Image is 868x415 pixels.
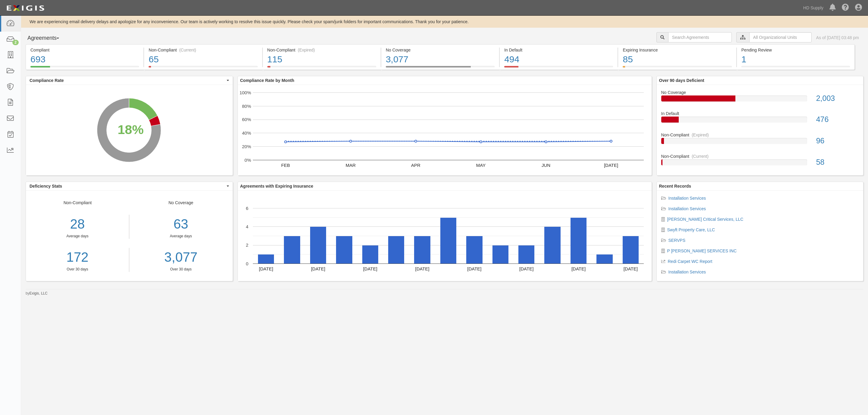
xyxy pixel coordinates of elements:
[246,242,248,248] text: 2
[749,32,812,42] input: All Organizational Units
[842,4,849,11] i: Help Center - Complianz
[411,162,420,167] text: APR
[692,153,709,159] div: (Current)
[242,117,251,122] text: 60%
[26,234,129,239] div: Average days
[144,66,262,71] a: Non-Compliant(Current)65
[657,153,863,159] div: Non-Compliant
[244,157,251,162] text: 0%
[571,266,585,271] text: [DATE]
[541,162,550,167] text: JUN
[129,200,233,272] div: No Coverage
[667,227,715,232] a: Swyft Property Care, LLC
[240,184,313,189] b: Agreements with Expiring Insurance
[134,248,228,267] a: 3,077
[246,224,248,229] text: 4
[238,85,651,175] svg: A chart.
[26,215,129,234] div: 28
[661,132,859,153] a: Non-Compliant(Expired)96
[812,136,863,146] div: 96
[179,47,196,53] div: (Current)
[668,270,706,274] a: Installation Services
[118,120,143,139] div: 18%
[26,66,143,71] a: Compliant693
[26,182,233,190] button: Deficiency Stats
[345,162,356,167] text: MAR
[240,78,294,83] b: Compliance Rate by Month
[26,85,232,175] svg: A chart.
[668,196,706,201] a: Installation Services
[741,47,850,53] div: Pending Review
[21,19,868,25] div: We are experiencing email delivery delays and apologize for any inconvenience. Our team is active...
[741,53,850,66] div: 1
[659,184,691,189] b: Recent Records
[30,53,139,66] div: 693
[246,261,248,266] text: 0
[30,77,225,83] span: Compliance Rate
[657,132,863,138] div: Non-Compliant
[239,90,251,95] text: 100%
[467,266,481,271] text: [DATE]
[812,93,863,104] div: 2,003
[519,266,533,271] text: [DATE]
[26,248,129,267] a: 172
[623,53,731,66] div: 85
[618,66,736,71] a: Expiring Insurance85
[386,47,495,53] div: No Coverage
[623,47,731,53] div: Expiring Insurance
[26,200,129,272] div: Non-Compliant
[26,267,129,272] div: Over 30 days
[816,35,859,41] div: As of [DATE] 03:48 pm
[661,89,859,111] a: No Coverage2,003
[242,103,251,108] text: 80%
[242,130,251,136] text: 40%
[661,153,859,170] a: Non-Compliant(Current)58
[657,111,863,117] div: In Default
[12,40,19,45] div: 2
[667,217,744,222] a: [PERSON_NAME] Critical Services, LLC
[668,238,686,243] a: SERVPS
[812,114,863,125] div: 476
[668,32,732,42] input: Search Agreements
[242,144,251,149] text: 20%
[30,291,48,295] a: Exigis, LLC
[623,266,637,271] text: [DATE]
[415,266,429,271] text: [DATE]
[667,248,737,253] a: P [PERSON_NAME] SERVICES INC
[659,78,704,83] b: Over 90 days Deficient
[661,111,859,132] a: In Default476
[800,2,826,14] a: HD Supply
[604,162,618,167] text: [DATE]
[26,76,233,85] button: Compliance Rate
[476,162,485,167] text: MAY
[812,157,863,168] div: 58
[298,47,315,53] div: (Expired)
[668,206,706,211] a: Installation Services
[5,3,46,14] img: logo-5460c22ac91f19d4615b14bd174203de0afe785f0fc80cf4dbbc73dc1793850b.png
[692,132,709,138] div: (Expired)
[26,32,71,44] button: Agreements
[149,53,257,66] div: 65
[504,47,613,53] div: In Default
[668,259,712,264] a: Redi Carpet WC Report
[134,215,228,234] div: 63
[263,66,381,71] a: Non-Compliant(Expired)115
[657,89,863,95] div: No Coverage
[281,162,290,167] text: FEB
[363,266,377,271] text: [DATE]
[267,47,376,53] div: Non-Compliant (Expired)
[149,47,257,53] div: Non-Compliant (Current)
[386,53,495,66] div: 3,077
[504,53,613,66] div: 494
[134,267,228,272] div: Over 30 days
[267,53,376,66] div: 115
[134,234,228,239] div: Average days
[737,66,855,71] a: Pending Review1
[259,266,273,271] text: [DATE]
[238,191,651,281] svg: A chart.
